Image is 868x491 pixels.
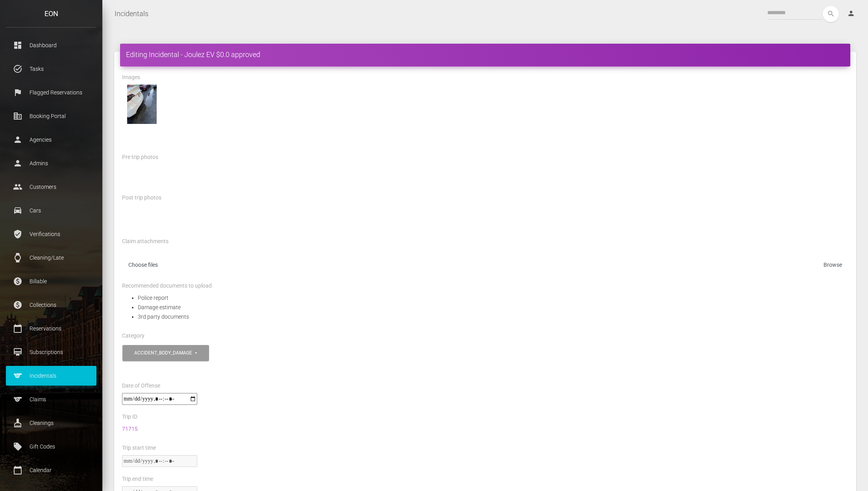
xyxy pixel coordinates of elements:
li: Police report [138,293,848,303]
img: 5ba033fc752b430a8f8bebf03ef1a1e1.jpg [122,85,161,124]
p: Billable [12,275,91,287]
a: local_offer Gift Codes [6,437,96,456]
p: Calendar [12,464,91,476]
a: cleaning_services Cleanings [6,413,96,433]
a: sports Incidentals [6,366,96,386]
a: calendar_today Calendar [6,460,96,480]
a: calendar_today Reservations [6,319,96,338]
a: flag Flagged Reservations [6,83,96,102]
p: Cars [12,205,91,216]
a: 71715 [122,426,138,432]
p: Cleaning/Late [12,252,91,264]
label: Claim attachments [122,238,168,245]
p: Customers [12,181,91,193]
a: verified_user Verifications [6,224,96,244]
a: paid Billable [6,271,96,291]
label: Images [122,74,140,81]
label: Post trip photos [122,194,161,202]
a: task_alt Tasks [6,59,96,79]
a: dashboard Dashboard [6,35,96,55]
p: Tasks [12,63,91,75]
p: Admins [12,157,91,169]
a: card_membership Subscriptions [6,342,96,362]
a: person [841,6,862,22]
p: Gift Codes [12,441,91,452]
p: Dashboard [12,39,91,51]
p: Verifications [12,228,91,240]
p: Flagged Reservations [12,87,91,98]
p: Incidentals [12,370,91,382]
a: paid Collections [6,295,96,315]
button: accident_body_damage [122,345,209,361]
label: Pre trip photos [122,153,158,161]
a: people Customers [6,177,96,197]
a: sports Claims [6,389,96,409]
a: drive_eta Cars [6,201,96,220]
p: Collections [12,299,91,311]
label: Category [122,332,144,340]
label: Recommended documents to upload [122,282,212,290]
li: Damage estimate [138,303,848,312]
p: Agencies [12,134,91,146]
p: Reservations [12,323,91,334]
label: Date of Offense [122,382,160,390]
label: Trip ID [122,413,137,421]
a: Incidentals [115,4,148,24]
a: corporate_fare Booking Portal [6,106,96,126]
a: person Admins [6,153,96,173]
p: Claims [12,393,91,405]
label: Choose files [122,258,848,274]
div: accident_body_damage [134,350,194,356]
li: 3rd party documents [138,312,848,321]
p: Cleanings [12,417,91,429]
p: Subscriptions [12,346,91,358]
h4: Editing Incidental - Joulez EV $0.0 approved [126,50,844,59]
i: person [847,9,855,17]
label: Trip start time [122,444,156,452]
p: Booking Portal [12,110,91,122]
button: search [823,6,839,22]
label: Trip end time [122,475,153,483]
a: watch Cleaning/Late [6,248,96,268]
a: person Agencies [6,130,96,150]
